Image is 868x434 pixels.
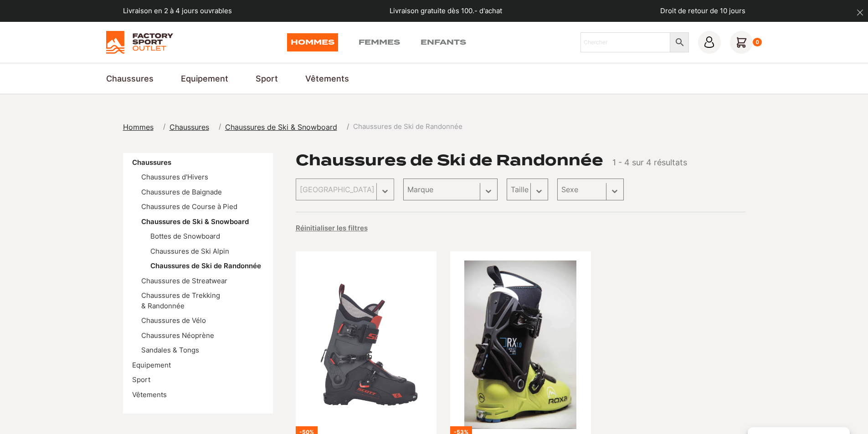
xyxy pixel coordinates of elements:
[141,316,206,325] a: Chaussures de Vélo
[141,173,208,181] a: Chaussures d'Hivers
[169,123,209,132] span: Chaussures
[106,72,154,85] a: Chaussures
[296,153,603,168] h1: Chaussures de Ski de Randonnée
[123,122,159,133] a: Hommes
[580,32,670,52] input: Chercher
[123,122,462,133] nav: breadcrumbs
[225,123,337,132] span: Chaussures de Ski & Snowboard
[141,202,237,211] a: Chaussures de Course à Pied
[305,72,349,85] a: Vêtements
[141,276,227,285] a: Chaussures de Streatwear
[225,122,343,133] a: Chaussures de Ski & Snowboard
[852,5,868,20] button: dismiss
[141,331,214,340] a: Chaussures Néoprène
[359,33,400,51] a: Femmes
[421,33,466,51] a: Enfants
[132,375,150,384] a: Sport
[141,217,249,226] a: Chaussures de Ski & Snowboard
[106,31,173,54] img: Factory Sport Outlet
[169,122,215,133] a: Chaussures
[150,232,220,240] a: Bottes de Snowboard
[132,158,171,167] a: Chaussures
[123,6,232,16] p: Livraison en 2 à 4 jours ouvrables
[141,291,220,310] a: Chaussures de Trekking & Randonnée
[132,390,167,399] a: Vêtements
[390,6,502,16] p: Livraison gratuite dès 100.- d'achat
[353,122,462,132] span: Chaussures de Ski de Randonnée
[753,38,762,47] div: 0
[181,72,228,85] a: Equipement
[256,72,278,85] a: Sport
[660,6,745,16] p: Droit de retour de 10 jours
[132,361,171,369] a: Equipement
[123,123,154,132] span: Hommes
[150,247,229,255] a: Chaussures de Ski Alpin
[141,346,199,354] a: Sandales & Tongs
[141,188,222,196] a: Chaussures de Baignade
[287,33,338,51] a: Hommes
[150,261,261,270] a: Chaussures de Ski de Randonnée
